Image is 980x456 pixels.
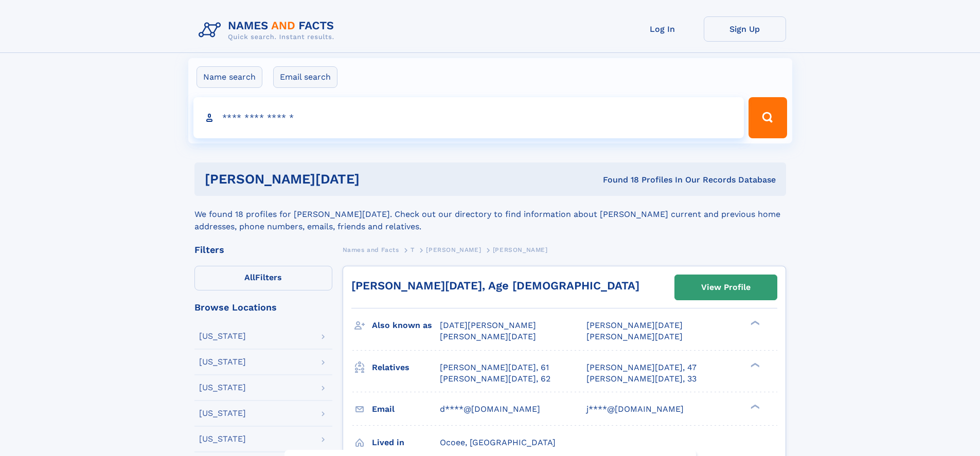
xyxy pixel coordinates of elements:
div: [US_STATE] [199,358,246,366]
h3: Relatives [372,359,440,376]
div: [US_STATE] [199,435,246,443]
div: [US_STATE] [199,332,246,340]
a: Log In [621,16,704,42]
span: [PERSON_NAME] [493,246,548,253]
div: ❯ [748,320,760,326]
span: [PERSON_NAME][DATE] [586,332,683,341]
label: Name search [197,66,262,88]
h3: Also known as [372,317,440,334]
span: [PERSON_NAME][DATE] [586,320,683,330]
div: ❯ [748,403,760,410]
div: Filters [194,245,332,254]
h1: [PERSON_NAME][DATE] [205,173,482,186]
span: T [411,246,415,253]
div: We found 18 profiles for [PERSON_NAME][DATE]. Check out our directory to find information about [... [194,196,786,233]
input: search input [193,97,744,138]
div: Browse Locations [194,303,332,312]
img: Logo Names and Facts [194,16,343,44]
span: Ocoee, [GEOGRAPHIC_DATA] [440,437,556,447]
span: [PERSON_NAME] [426,246,481,253]
a: [PERSON_NAME] [426,243,481,256]
a: [PERSON_NAME][DATE], Age [DEMOGRAPHIC_DATA] [351,279,639,292]
h3: Lived in [372,434,440,451]
button: Search Button [749,97,787,138]
div: Found 18 Profiles In Our Records Database [481,174,776,186]
a: [PERSON_NAME][DATE], 61 [440,362,549,373]
a: View Profile [675,275,777,300]
a: [PERSON_NAME][DATE], 62 [440,373,550,385]
a: T [411,243,415,256]
div: [US_STATE] [199,409,246,417]
label: Email search [273,66,337,88]
a: Names and Facts [343,243,399,256]
label: Filters [194,266,332,290]
div: [US_STATE] [199,384,246,392]
div: View Profile [701,276,751,299]
span: All [244,272,255,282]
span: [PERSON_NAME][DATE] [440,332,536,341]
div: ❯ [748,361,760,368]
a: Sign Up [704,16,786,42]
a: [PERSON_NAME][DATE], 47 [586,362,697,373]
span: [DATE][PERSON_NAME] [440,320,536,330]
h3: Email [372,400,440,418]
a: [PERSON_NAME][DATE], 33 [586,373,697,385]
